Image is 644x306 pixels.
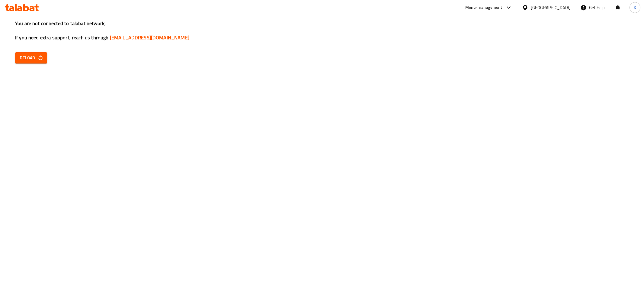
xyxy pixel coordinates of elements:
[465,4,502,11] div: Menu-management
[15,52,47,63] button: Reload
[20,54,42,62] span: Reload
[110,33,189,42] a: [EMAIL_ADDRESS][DOMAIN_NAME]
[15,20,629,41] h3: You are not connected to talabat network, If you need extra support, reach us through
[634,4,636,11] span: K
[531,4,571,11] div: [GEOGRAPHIC_DATA]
